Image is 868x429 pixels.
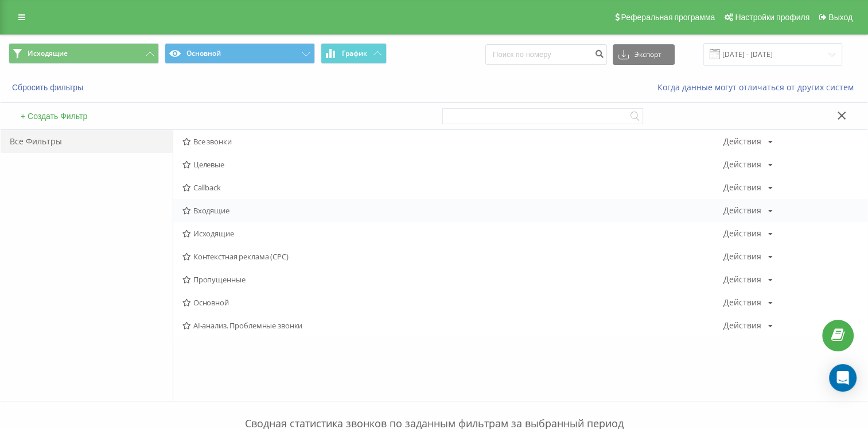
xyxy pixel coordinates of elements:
span: Реферальная программа [621,13,715,22]
span: Исходящие [28,49,68,58]
span: Входящие [182,206,723,215]
button: Закрыть [834,110,850,122]
div: Действия [723,206,761,215]
div: Open Intercom Messenger [829,364,857,392]
div: Действия [723,298,761,307]
button: + Создать Фильтр [17,111,91,121]
div: Действия [723,252,761,261]
div: Действия [723,160,761,168]
span: AI-анализ. Проблемные звонки [182,321,723,330]
span: Целевые [182,160,723,168]
a: Когда данные могут отличаться от других систем [657,82,859,93]
div: Действия [723,321,761,330]
button: Сбросить фильтры [9,82,89,93]
span: Все звонки [182,137,723,145]
button: Исходящие [9,43,159,64]
span: Пропущенные [182,275,723,284]
span: Выход [828,13,853,22]
button: Экспорт [613,44,675,65]
span: Callback [182,183,723,191]
span: Настройки профиля [735,13,809,22]
span: Исходящие [182,229,723,238]
button: Основной [165,43,315,64]
div: Действия [723,229,761,238]
input: Поиск по номеру [485,44,607,65]
span: Основной [182,298,723,307]
span: График [342,49,367,58]
div: Действия [723,183,761,191]
span: Контекстная реклама (CPC) [182,252,723,261]
div: Все Фильтры [1,130,173,153]
button: График [321,43,387,64]
div: Действия [723,275,761,284]
div: Действия [723,137,761,145]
